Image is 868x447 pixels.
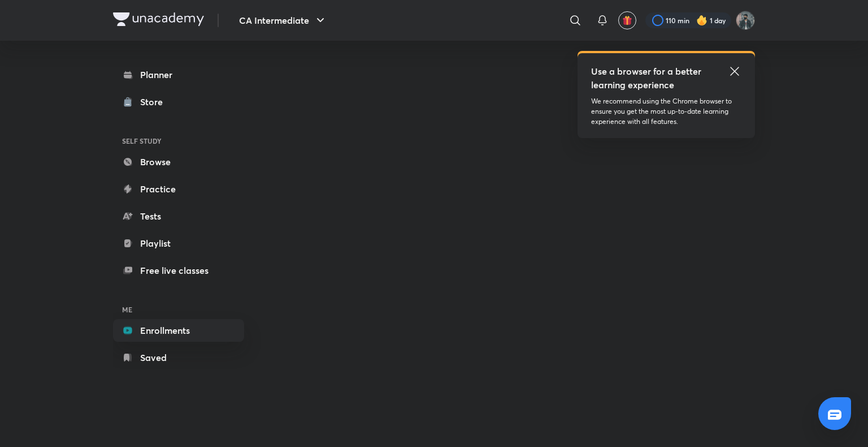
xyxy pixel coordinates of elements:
a: Planner [113,63,244,86]
a: Tests [113,205,244,227]
a: Saved [113,346,244,369]
a: Store [113,91,244,113]
a: Enrollments [113,319,244,342]
button: avatar [618,11,636,29]
p: We recommend using the Chrome browser to ensure you get the most up-to-date learning experience w... [591,96,741,127]
img: Company Logo [113,12,204,26]
a: Practice [113,178,244,200]
img: avatar [622,15,632,25]
h6: ME [113,300,244,319]
a: Playlist [113,232,244,255]
a: Browse [113,151,244,173]
h5: Use a browser for a better learning experience [591,65,704,92]
button: CA Intermediate [232,9,334,32]
img: Harsh Raj [736,11,755,30]
img: streak [696,15,708,26]
div: Store [140,95,170,109]
a: Company Logo [113,12,204,29]
h6: SELF STUDY [113,131,244,151]
a: Free live classes [113,259,244,282]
